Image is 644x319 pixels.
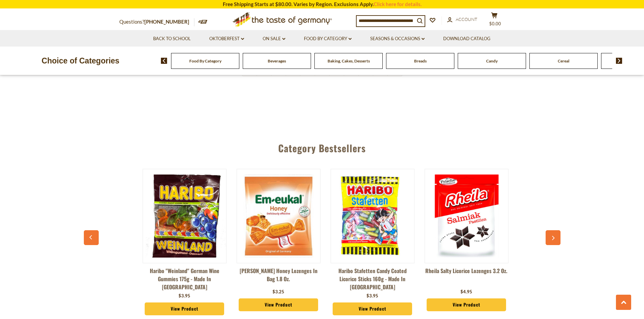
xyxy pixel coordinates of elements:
a: Rheila Salty Licorice Lozenges 3.2 oz. [425,267,508,287]
a: Click here for details. [374,1,422,7]
a: Seasons & Occasions [370,35,425,43]
div: Category Bestsellers [87,133,557,160]
button: $0.00 [484,12,505,29]
a: Breads [414,58,427,63]
span: Account [456,17,477,22]
div: $3.95 [178,293,190,299]
div: $3.25 [272,289,284,295]
a: Food By Category [304,35,352,43]
a: Baking, Cakes, Desserts [328,58,370,63]
a: Haribo "Weinland" German Wine Gummies 175g - Made in [GEOGRAPHIC_DATA] [143,267,226,291]
img: previous arrow [161,58,167,64]
a: Haribo Stafetten Candy Coated Licorice Sticks 160g - Made in [GEOGRAPHIC_DATA] [331,267,414,291]
img: Dr. Soldan Honey Lozenges in Bag 1.8 oz. [237,175,320,258]
a: Cereal [558,58,569,63]
div: $4.95 [460,289,472,295]
a: [PERSON_NAME] Honey Lozenges in Bag 1.8 oz. [237,267,320,287]
img: next arrow [616,58,622,64]
a: Candy [486,58,498,63]
div: $3.95 [366,293,378,299]
a: [PHONE_NUMBER] [144,19,189,25]
a: Food By Category [189,58,221,63]
p: Questions? [119,18,194,26]
img: Haribo [143,175,226,258]
a: View Product [427,298,506,311]
a: Beverages [268,58,286,63]
a: Oktoberfest [209,35,244,43]
a: View Product [145,302,224,315]
a: Account [447,16,477,23]
a: View Product [333,302,412,315]
a: Download Catalog [443,35,491,43]
img: Rheila Salty Licorice Lozenges 3.2 oz. [425,175,508,258]
img: Haribo Stafetten Candy Coated Licorice Sticks 160g - Made in Germany [331,175,414,258]
span: $0.00 [489,21,501,26]
a: View Product [239,298,318,311]
a: On Sale [263,35,285,43]
a: Back to School [153,35,191,43]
